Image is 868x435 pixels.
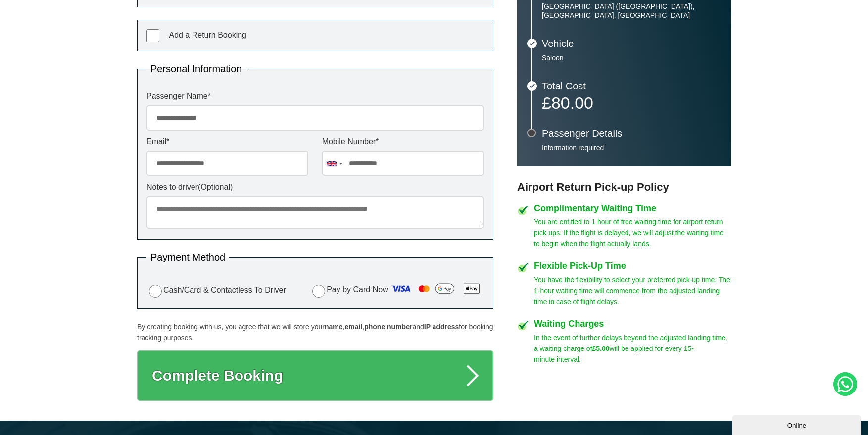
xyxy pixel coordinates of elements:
[551,93,593,112] span: 80.00
[322,138,484,146] label: Mobile Number
[137,321,493,343] p: By creating booking with us, you agree that we will store your , , and for booking tracking purpo...
[344,323,362,331] strong: email
[542,143,721,152] p: Information required
[169,31,246,39] span: Add a Return Booking
[542,129,721,138] h3: Passenger Details
[542,39,721,48] h3: Vehicle
[149,285,162,298] input: Cash/Card & Contactless To Driver
[146,252,229,262] legend: Payment Method
[732,413,863,435] iframe: chat widget
[592,345,610,352] strong: £5.00
[325,323,343,331] strong: name
[310,281,484,300] label: Pay by Card Now
[534,217,731,249] p: You are entitled to 1 hour of free waiting time for airport return pick-ups. If the flight is del...
[146,64,246,74] legend: Personal Information
[323,151,345,175] div: United Kingdom: +44
[534,261,731,270] h4: Flexible Pick-Up Time
[542,81,721,91] h3: Total Cost
[542,96,721,110] p: £
[542,2,721,20] p: [GEOGRAPHIC_DATA] ([GEOGRAPHIC_DATA]), [GEOGRAPHIC_DATA], [GEOGRAPHIC_DATA]
[364,323,412,331] strong: phone number
[146,92,484,100] label: Passenger Name
[146,183,484,191] label: Notes to driver
[137,350,493,401] button: Complete Booking
[312,285,325,298] input: Pay by Card Now
[198,183,233,191] span: (Optional)
[534,274,731,307] p: You have the flexibility to select your preferred pick-up time. The 1-hour waiting time will comm...
[517,181,731,194] h3: Airport Return Pick-up Policy
[146,29,159,42] input: Add a Return Booking
[542,53,721,62] p: Saloon
[424,323,459,331] strong: IP address
[534,319,731,328] h4: Waiting Charges
[534,204,731,213] h4: Complimentary Waiting Time
[146,138,308,146] label: Email
[534,332,731,365] p: In the event of further delays beyond the adjusted landing time, a waiting charge of will be appl...
[146,283,286,298] label: Cash/Card & Contactless To Driver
